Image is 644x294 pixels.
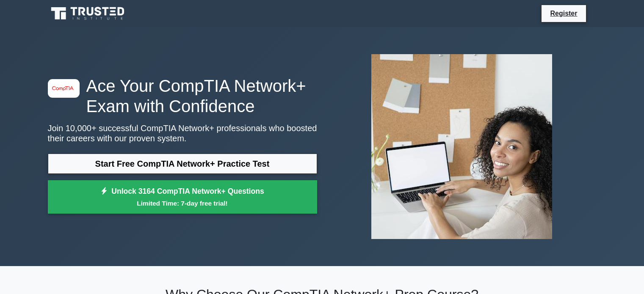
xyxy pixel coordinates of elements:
[48,154,317,174] a: Start Free CompTIA Network+ Practice Test
[58,198,307,208] small: Limited Time: 7-day free trial!
[48,123,317,143] p: Join 10,000+ successful CompTIA Network+ professionals who boosted their careers with our proven ...
[48,76,317,116] h1: Ace Your CompTIA Network+ Exam with Confidence
[545,8,582,19] a: Register
[48,180,317,214] a: Unlock 3164 CompTIA Network+ QuestionsLimited Time: 7-day free trial!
